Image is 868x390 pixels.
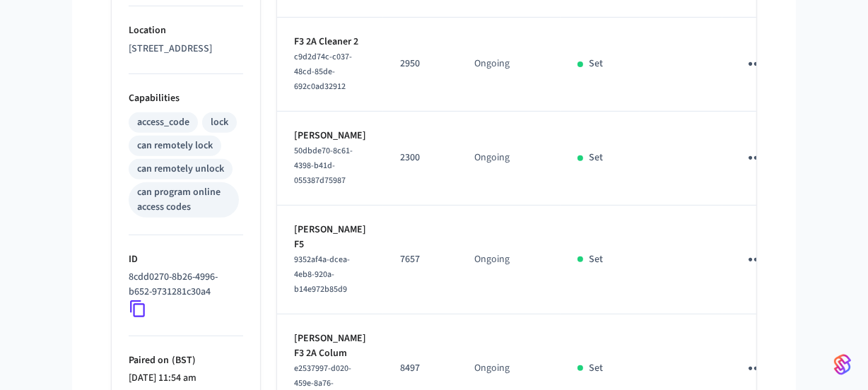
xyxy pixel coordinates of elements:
[457,112,561,206] td: Ongoing
[589,57,603,71] p: Set
[294,35,366,49] p: F3 2A Cleaner 2
[294,51,352,93] span: c9d2d74c-c037-48cd-85de-692c0ad32912
[129,270,237,300] p: 8cdd0270-8b26-4996-b652-9731281c30a4
[129,353,243,368] p: Paired on
[400,57,440,71] p: 2950
[137,185,230,215] div: can program online access codes
[834,353,851,376] img: SeamLogoGradient.69752ec5.svg
[294,145,353,187] span: 50dbde70-8c61-4398-b41d-055387d75987
[129,23,243,38] p: Location
[400,252,440,267] p: 7657
[129,252,243,267] p: ID
[137,115,189,130] div: access_code
[294,129,366,143] p: [PERSON_NAME]
[129,91,243,106] p: Capabilities
[169,353,196,367] span: ( BST )
[457,18,561,112] td: Ongoing
[400,361,440,376] p: 8497
[137,138,213,153] div: can remotely lock
[294,254,350,295] span: 9352af4a-dcea-4eb8-920a-b14e972b85d9
[129,371,243,386] p: [DATE] 11:54 am
[589,150,603,165] p: Set
[589,252,603,267] p: Set
[294,223,366,252] p: [PERSON_NAME] F5
[294,331,366,361] p: [PERSON_NAME] F3 2A Colum
[129,42,243,57] p: [STREET_ADDRESS]
[137,162,224,177] div: can remotely unlock
[211,115,228,130] div: lock
[589,361,603,376] p: Set
[457,206,561,314] td: Ongoing
[400,150,440,165] p: 2300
